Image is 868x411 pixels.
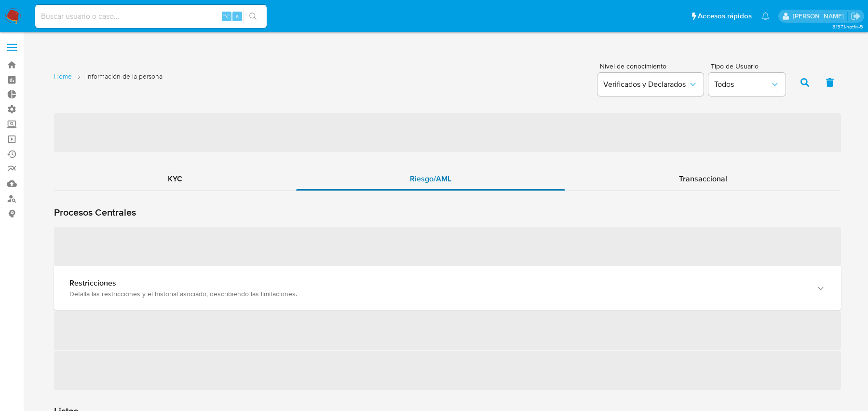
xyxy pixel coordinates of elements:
span: ‌ [54,312,841,350]
span: s [236,12,239,21]
p: juan.calo@mercadolibre.com [793,12,847,21]
span: ⌥ [223,12,230,21]
span: Todos [714,80,770,89]
span: Transaccional [679,173,727,184]
span: KYC [168,173,182,184]
span: Accesos rápidos [698,11,752,21]
span: ‌ [54,113,841,152]
span: ‌ [54,351,841,390]
span: Riesgo/AML [410,173,451,184]
div: Detalla las restricciones y el historial asociado, describiendo las limitaciones. [69,289,806,298]
button: Todos [708,73,786,96]
button: RestriccionesDetalla las restricciones y el historial asociado, describiendo las limitaciones. [54,266,841,310]
span: Nivel de conocimiento [600,63,703,69]
div: Restricciones [69,278,806,288]
span: Verificados y Declarados [603,80,688,89]
nav: List of pages [54,68,163,95]
a: Notificaciones [761,12,770,20]
span: Tipo de Usuario [711,63,788,69]
h1: Procesos Centrales [54,206,841,219]
span: Información de la persona [86,72,163,81]
a: Salir [851,11,861,21]
input: Buscar usuario o caso... [35,10,267,23]
span: ‌ [54,227,841,266]
a: Home [54,72,72,81]
button: Verificados y Declarados [597,73,704,96]
button: search-icon [243,10,263,23]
